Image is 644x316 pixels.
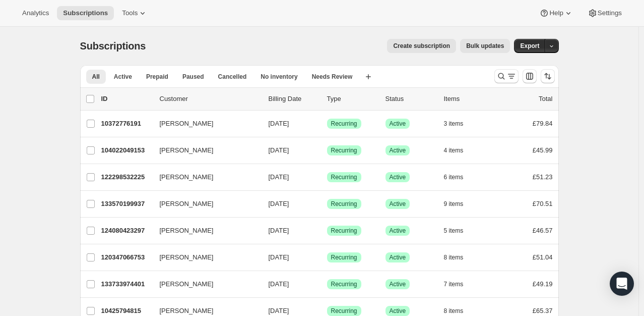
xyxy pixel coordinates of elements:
[154,249,254,266] button: [PERSON_NAME]
[57,6,114,20] button: Subscriptions
[390,200,406,208] span: Active
[390,307,406,315] span: Active
[101,145,152,155] p: 104022049153
[533,253,553,261] span: £51.04
[63,9,108,17] span: Subscriptions
[387,39,456,53] button: Create subscription
[444,250,475,265] button: 8 items
[101,252,152,262] p: 120347066753
[360,70,376,84] button: Create new view
[444,143,475,157] button: 4 items
[444,146,464,154] span: 4 items
[160,199,214,209] span: [PERSON_NAME]
[261,73,297,81] span: No inventory
[101,306,152,316] p: 10425794815
[101,199,152,209] p: 133570199937
[160,252,214,262] span: [PERSON_NAME]
[101,197,553,211] div: 133570199937[PERSON_NAME][DATE]SuccessRecurringSuccessActive9 items£70.51
[101,143,553,157] div: 104022049153[PERSON_NAME][DATE]SuccessRecurringSuccessActive4 items£45.99
[331,200,357,208] span: Recurring
[160,306,214,316] span: [PERSON_NAME]
[539,94,552,104] p: Total
[390,227,406,235] span: Active
[444,117,475,131] button: 3 items
[101,277,553,291] div: 133733974401[PERSON_NAME][DATE]SuccessRecurringSuccessActive7 items£49.19
[393,42,450,50] span: Create subscription
[444,173,464,181] span: 6 items
[122,9,138,17] span: Tools
[331,120,357,128] span: Recurring
[494,69,519,83] button: Search and filter results
[80,40,146,51] span: Subscriptions
[101,94,553,104] div: IDCustomerBilling DateTypeStatusItemsTotal
[444,280,464,288] span: 7 items
[160,94,261,104] p: Customer
[610,272,634,296] div: Open Intercom Messenger
[444,307,464,315] span: 8 items
[101,279,152,289] p: 133733974401
[390,120,406,128] span: Active
[549,9,563,17] span: Help
[269,173,289,181] span: [DATE]
[331,280,357,288] span: Recurring
[444,200,464,208] span: 9 items
[533,173,553,181] span: £51.23
[160,226,214,236] span: [PERSON_NAME]
[444,197,475,211] button: 9 items
[444,227,464,235] span: 5 items
[385,94,436,104] p: Status
[101,172,152,182] p: 122298532225
[582,6,628,20] button: Settings
[444,253,464,261] span: 8 items
[269,253,289,261] span: [DATE]
[101,94,152,104] p: ID
[390,253,406,261] span: Active
[312,73,353,81] span: Needs Review
[598,9,622,17] span: Settings
[331,173,357,181] span: Recurring
[160,279,214,289] span: [PERSON_NAME]
[101,224,553,238] div: 124080423297[PERSON_NAME][DATE]SuccessRecurringSuccessActive5 items£46.57
[466,42,504,50] span: Bulk updates
[331,307,357,315] span: Recurring
[101,226,152,236] p: 124080423297
[154,223,254,239] button: [PERSON_NAME]
[182,73,204,81] span: Paused
[541,69,555,83] button: Sort the results
[533,227,553,234] span: £46.57
[331,253,357,261] span: Recurring
[533,307,553,314] span: £65.37
[160,172,214,182] span: [PERSON_NAME]
[390,146,406,154] span: Active
[444,170,475,184] button: 6 items
[269,120,289,127] span: [DATE]
[154,169,254,185] button: [PERSON_NAME]
[533,146,553,154] span: £45.99
[101,170,553,184] div: 122298532225[PERSON_NAME][DATE]SuccessRecurringSuccessActive6 items£51.23
[533,6,579,20] button: Help
[269,94,319,104] p: Billing Date
[520,42,539,50] span: Export
[444,94,494,104] div: Items
[154,116,254,132] button: [PERSON_NAME]
[533,280,553,288] span: £49.19
[533,120,553,127] span: £79.84
[460,39,510,53] button: Bulk updates
[146,73,168,81] span: Prepaid
[390,280,406,288] span: Active
[154,142,254,159] button: [PERSON_NAME]
[154,276,254,292] button: [PERSON_NAME]
[116,6,154,20] button: Tools
[327,94,377,104] div: Type
[331,146,357,154] span: Recurring
[160,119,214,129] span: [PERSON_NAME]
[160,145,214,155] span: [PERSON_NAME]
[218,73,247,81] span: Cancelled
[101,250,553,265] div: 120347066753[PERSON_NAME][DATE]SuccessRecurringSuccessActive8 items£51.04
[444,120,464,128] span: 3 items
[269,146,289,154] span: [DATE]
[101,119,152,129] p: 10372776191
[269,200,289,207] span: [DATE]
[269,280,289,288] span: [DATE]
[444,277,475,291] button: 7 items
